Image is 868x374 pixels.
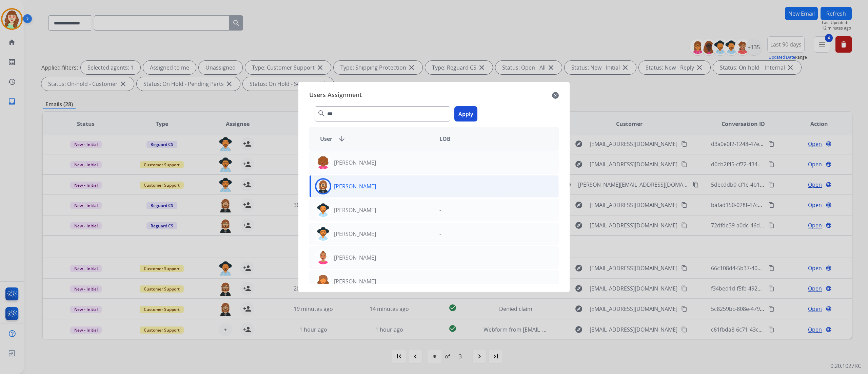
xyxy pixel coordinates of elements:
p: - [439,254,441,262]
mat-icon: arrow_downward [338,135,346,143]
button: Apply [454,106,477,121]
p: - [439,158,441,167]
mat-icon: search [317,109,325,117]
p: [PERSON_NAME] [334,182,376,190]
p: - [439,206,441,214]
p: [PERSON_NAME] [334,206,376,214]
p: - [439,182,441,190]
p: - [439,230,441,238]
p: [PERSON_NAME] [334,158,376,167]
div: User [315,135,434,143]
p: [PERSON_NAME] [334,254,376,262]
span: LOB [439,135,451,143]
span: Users Assignment [309,90,362,101]
p: [PERSON_NAME] [334,277,376,285]
p: - [439,277,441,285]
mat-icon: close [552,91,559,99]
p: [PERSON_NAME] [334,230,376,238]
